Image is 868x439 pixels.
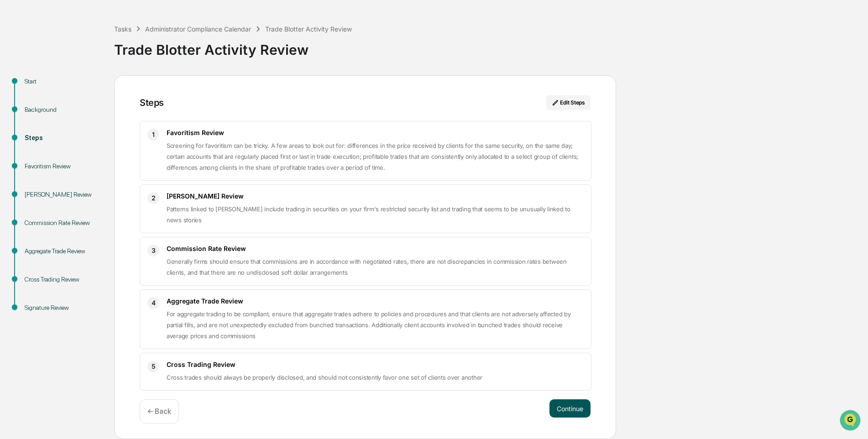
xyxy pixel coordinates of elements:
[25,190,99,199] div: [PERSON_NAME] Review
[9,116,16,123] div: 🖐️
[75,115,113,124] span: Attestations
[9,19,166,34] p: How can we help?
[66,116,73,123] div: 🗄️
[155,73,166,84] button: Start new chat
[140,97,164,108] div: Steps
[152,193,156,204] span: 2
[9,70,26,86] img: 1746055101610-c473b297-6a78-478c-a979-82029cc54cd1
[114,25,131,33] div: Tasks
[5,129,61,145] a: 🔎Data Lookup
[167,374,482,381] span: Cross trades should always be properly disclosed, and should not consistently favor one set of cl...
[167,310,571,340] span: For aggregate trading to be compliant, ensure that aggregate trades adhere to policies and proced...
[145,25,251,33] div: Administrator Compliance Calendar
[167,245,584,252] h3: Commission Rate Review
[152,245,156,256] span: 3
[5,111,63,128] a: 🖐️Preclearance
[25,133,99,143] div: Steps
[31,79,115,86] div: We're available if you need us!
[147,407,171,416] p: ← Back
[63,111,117,128] a: 🗄️Attestations
[549,399,591,418] button: Continue
[64,154,110,162] a: Powered byPylon
[265,25,352,33] div: Trade Blotter Activity Review
[546,95,591,110] button: Edit Steps
[18,115,59,124] span: Preclearance
[839,409,863,434] iframe: Open customer support
[152,361,156,372] span: 5
[152,298,156,308] span: 4
[152,129,155,140] span: 1
[25,162,99,171] div: Favoritism Review
[167,361,584,368] h3: Cross Trading Review
[25,218,99,228] div: Commission Rate Review
[18,132,58,141] span: Data Lookup
[31,70,150,79] div: Start new chat
[167,297,584,305] h3: Aggregate Trade Review
[25,246,99,256] div: Aggregate Trade Review
[91,155,110,162] span: Pylon
[167,129,584,136] h3: Favoritism Review
[25,303,99,313] div: Signature Review
[167,142,578,171] span: Screening for favoritism can be tricky. A few areas to look out for: differences in the price rec...
[167,192,584,200] h3: [PERSON_NAME] Review
[114,34,863,58] div: Trade Blotter Activity Review
[25,275,99,284] div: Cross Trading Review
[167,205,570,224] span: Patterns linked to [PERSON_NAME] include trading in securities on your firm's restricted security...
[25,105,99,115] div: Background
[167,258,567,276] span: Generally firms should ensure that commissions are in accordance with negotiated rates, there are...
[25,77,99,86] div: Start
[9,133,16,141] div: 🔎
